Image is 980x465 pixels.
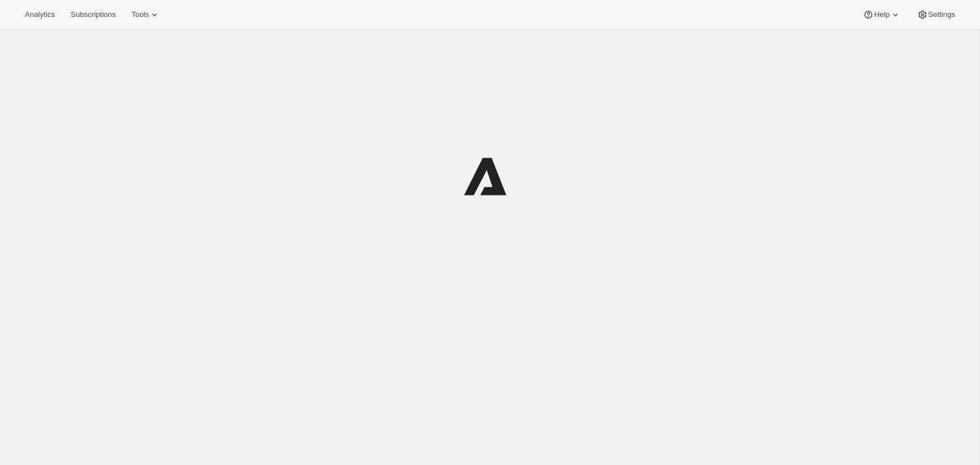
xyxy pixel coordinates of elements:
span: Help [874,10,889,19]
button: Tools [125,7,167,23]
button: Analytics [18,7,61,23]
button: Subscriptions [64,7,122,23]
button: Settings [910,7,962,23]
span: Tools [131,10,149,19]
span: Analytics [25,10,55,19]
button: Help [856,7,907,23]
span: Subscriptions [70,10,116,19]
span: Settings [928,10,955,19]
